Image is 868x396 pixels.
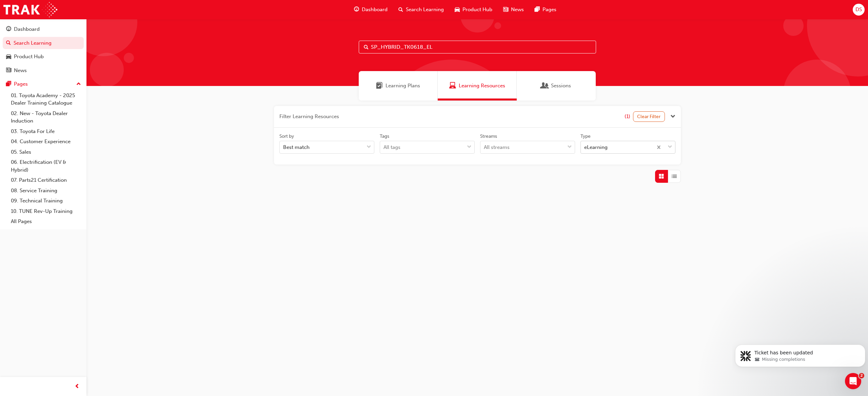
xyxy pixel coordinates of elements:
a: pages-iconPages [529,3,562,17]
span: up-icon [76,80,81,89]
span: pages-icon [6,81,11,87]
span: guage-icon [6,26,11,32]
div: News [14,67,27,74]
div: Type [580,133,591,140]
span: pages-icon [535,5,540,14]
a: search-iconSearch Learning [393,3,449,17]
span: down-icon [367,143,371,152]
a: Learning ResourcesLearning Resources [438,71,517,101]
a: 05. Sales [8,147,84,157]
span: prev-icon [75,382,80,391]
div: Product Hub [14,53,44,61]
a: 04. Customer Experience [8,136,84,147]
span: Search [364,43,369,51]
span: Dashboard [362,6,388,14]
span: down-icon [567,143,572,152]
iframe: Intercom live chat [845,373,861,389]
span: Sessions [551,82,571,90]
button: Clear Filter [633,111,665,122]
span: Sessions [541,82,548,90]
a: guage-iconDashboard [349,3,393,17]
span: car-icon [6,54,11,60]
a: Product Hub [3,50,84,63]
span: search-icon [398,5,403,14]
a: 01. Toyota Academy - 2025 Dealer Training Catalogue [8,90,84,108]
span: down-icon [467,143,472,152]
div: Sort by [279,133,294,140]
span: Pages [542,6,556,14]
span: List [672,173,677,180]
button: Pages [3,78,84,90]
span: Learning Plans [376,82,383,90]
div: Best match [283,144,310,151]
div: eLearning [584,144,608,151]
span: search-icon [6,40,11,46]
a: 07. Parts21 Certification [8,175,84,185]
span: guage-icon [354,5,359,14]
div: Tags [380,133,389,140]
div: Pages [14,80,28,88]
a: News [3,64,84,77]
a: 03. Toyota For Life [8,126,84,137]
span: Product Hub [462,6,492,14]
a: 09. Technical Training [8,196,84,206]
a: Search Learning [3,37,84,49]
a: news-iconNews [498,3,529,17]
span: down-icon [668,143,672,152]
div: All tags [383,144,400,151]
span: Learning Plans [386,82,420,90]
a: Dashboard [3,23,84,36]
a: 08. Service Training [8,185,84,196]
span: Search Learning [406,6,444,14]
a: SessionsSessions [517,71,596,101]
a: All Pages [8,216,84,227]
span: Learning Resources [459,82,505,90]
div: Streams [480,133,497,140]
span: DS [855,6,862,14]
div: Dashboard [14,25,40,33]
a: car-iconProduct Hub [449,3,498,17]
div: All streams [484,144,510,151]
iframe: Intercom notifications message [732,330,868,378]
span: Learning Resources [449,82,456,90]
input: Search... [359,41,596,53]
a: 06. Electrification (EV & Hybrid) [8,157,84,175]
span: news-icon [503,5,508,14]
a: Learning PlansLearning Plans [359,71,438,101]
span: Grid [659,173,664,180]
a: 02. New - Toyota Dealer Induction [8,108,84,126]
span: 2 [859,373,864,378]
span: car-icon [455,5,460,14]
span: news-icon [6,68,11,74]
img: Trak [3,2,57,17]
a: 10. TUNE Rev-Up Training [8,206,84,217]
label: tagOptions [380,133,475,154]
span: News [511,6,524,14]
button: DS [853,4,865,16]
button: Close the filter [670,113,675,120]
button: DashboardSearch LearningProduct HubNews [3,22,84,78]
